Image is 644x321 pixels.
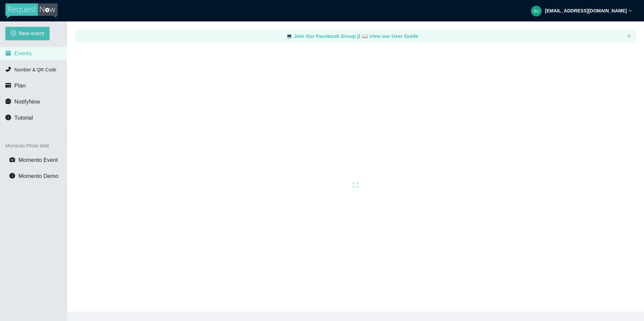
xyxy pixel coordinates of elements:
[19,29,44,38] span: New event
[14,115,33,121] span: Tutorial
[5,66,11,72] span: phone
[627,34,631,39] button: close
[11,30,16,37] span: plus-circle
[286,33,292,39] span: laptop
[286,33,362,39] a: laptop Join Our Facebook Group ||
[9,157,15,163] span: camera
[5,3,58,19] img: RequestNow
[5,27,50,40] button: plus-circleNew event
[14,50,32,57] span: Events
[14,99,40,105] span: NotifyNow
[14,67,56,72] span: Number & QR Code
[5,82,11,88] span: credit-card
[5,115,11,120] span: info-circle
[545,8,627,13] strong: [EMAIL_ADDRESS][DOMAIN_NAME]
[9,173,15,179] span: info-circle
[5,50,11,56] span: calendar
[18,173,58,179] span: Momento Demo
[629,9,632,12] span: down
[362,33,368,39] span: laptop
[531,6,542,16] img: 07662e4d09af7917c33746ef8cd57b33
[18,157,58,163] span: Momento Event
[362,33,419,39] a: laptop View our User Guide
[5,99,11,104] span: message
[14,82,26,89] span: Plan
